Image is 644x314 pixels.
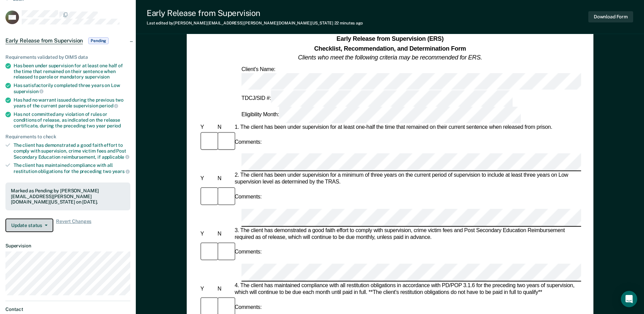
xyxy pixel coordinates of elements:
[233,304,263,311] div: Comments:
[314,45,466,52] strong: Checklist, Recommendation, and Determination Form
[14,63,130,80] div: Has been under supervision for at least one half of the time that remained on their sentence when...
[112,169,130,174] span: years
[621,291,637,307] div: Open Intercom Messenger
[14,89,43,94] span: supervision
[99,103,118,108] span: period
[11,188,125,205] div: Marked as Pending by [PERSON_NAME][EMAIL_ADDRESS][PERSON_NAME][DOMAIN_NAME][US_STATE] on [DATE].
[240,107,522,123] div: Eligibility Month:
[588,11,633,22] button: Download Form
[336,36,443,42] strong: Early Release from Supervision (ERS)
[233,124,581,131] div: 1. The client has been under supervision for at least one-half the time that remained on their cu...
[147,21,363,25] div: Last edited by [PERSON_NAME][EMAIL_ADDRESS][PERSON_NAME][DOMAIN_NAME][US_STATE]
[147,8,363,18] div: Early Release from Supervision
[85,74,110,80] span: supervision
[233,172,581,186] div: 2. The client has been under supervision for a minimum of three years on the current period of su...
[5,37,83,44] span: Early Release from Supervision
[56,219,91,232] span: Revert Changes
[14,142,130,160] div: The client has demonstrated a good faith effort to comply with supervision, crime victim fees and...
[233,194,263,200] div: Comments:
[5,219,53,232] button: Update status
[199,286,216,293] div: Y
[199,231,216,238] div: Y
[5,307,130,312] dt: Contact
[233,227,581,241] div: 3. The client has demonstrated a good faith effort to comply with supervision, crime victim fees ...
[216,176,233,182] div: N
[240,90,514,107] div: TDCJ/SID #:
[102,154,129,160] span: applicable
[5,134,130,140] div: Requirements to check
[14,162,130,174] div: The client has maintained compliance with all restitution obligations for the preceding two
[216,231,233,238] div: N
[199,176,216,182] div: Y
[14,111,130,128] div: Has not committed any violation of rules or conditions of release, as indicated on the release ce...
[107,123,121,128] span: period
[216,286,233,293] div: N
[5,54,130,60] div: Requirements validated by OIMS data
[233,249,263,256] div: Comments:
[233,139,263,145] div: Comments:
[216,124,233,131] div: N
[14,83,130,94] div: Has satisfactorily completed three years on Low
[88,37,109,44] span: Pending
[233,282,581,296] div: 4. The client has maintained compliance with all restitution obligations in accordance with PD/PO...
[298,54,482,61] em: Clients who meet the following criteria may be recommended for ERS.
[199,124,216,131] div: Y
[5,243,130,249] dt: Supervision
[14,97,130,109] div: Has had no warrant issued during the previous two years of the current parole supervision
[334,21,363,25] span: 22 minutes ago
